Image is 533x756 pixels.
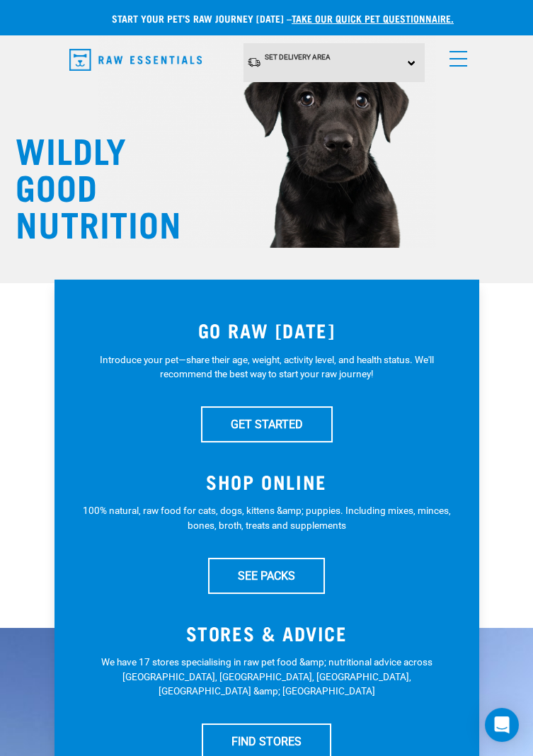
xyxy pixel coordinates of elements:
[485,708,519,742] div: Open Intercom Messenger
[442,42,468,68] a: menu
[83,471,451,493] h3: SHOP ONLINE
[69,49,202,71] img: Raw Essentials Logo
[83,622,451,644] h3: STORES & ADVICE
[265,53,331,61] span: Set Delivery Area
[83,353,451,382] p: Introduce your pet—share their age, weight, activity level, and health status. We'll recommend th...
[201,406,333,442] a: GET STARTED
[247,57,261,68] img: van-moving.png
[83,655,451,698] p: We have 17 stores specialising in raw pet food &amp; nutritional advice across [GEOGRAPHIC_DATA],...
[292,16,454,21] a: take our quick pet questionnaire.
[16,130,157,241] h1: WILDLY GOOD NUTRITION
[83,319,451,341] h3: GO RAW [DATE]
[208,558,325,593] a: SEE PACKS
[83,503,451,532] p: 100% natural, raw food for cats, dogs, kittens &amp; puppies. Including mixes, minces, bones, bro...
